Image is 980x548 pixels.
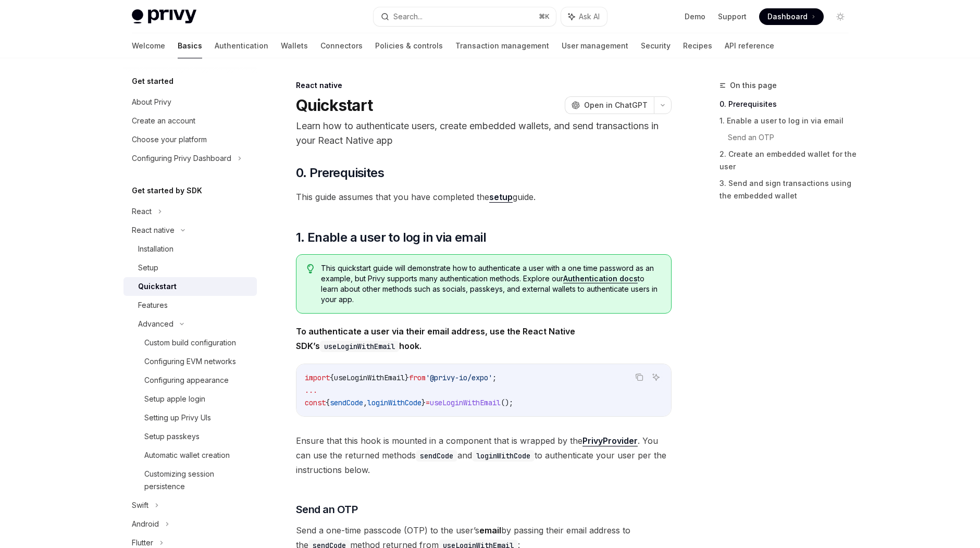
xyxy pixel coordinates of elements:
[305,398,326,407] span: const
[321,263,660,305] span: This quickstart guide will demonstrate how to authenticate a user with a one time password as an ...
[123,111,257,130] a: Create an account
[138,243,173,255] div: Installation
[132,96,171,108] div: About Privy
[123,258,257,277] a: Setup
[374,7,556,26] button: Search...⌘K
[584,100,648,110] span: Open in ChatGPT
[296,165,384,181] span: 0. Prerequisites
[501,398,513,407] span: ();
[492,373,497,382] span: ;
[123,427,257,446] a: Setup passkeys
[320,341,399,352] code: useLoginWithEmail
[472,450,535,462] code: loginWithCode
[123,296,257,315] a: Features
[296,96,373,115] h1: Quickstart
[330,398,363,407] span: sendCode
[132,115,195,127] div: Create an account
[123,240,257,258] a: Installation
[123,408,257,427] a: Setting up Privy UIs
[455,33,549,58] a: Transaction management
[123,352,257,371] a: Configuring EVM networks
[641,33,671,58] a: Security
[367,398,421,407] span: loginWithCode
[725,33,774,58] a: API reference
[759,8,824,25] a: Dashboard
[144,412,211,424] div: Setting up Privy UIs
[138,280,177,293] div: Quickstart
[123,465,257,496] a: Customizing session persistence
[649,370,663,384] button: Ask AI
[767,11,808,22] span: Dashboard
[144,374,229,387] div: Configuring appearance
[720,146,857,175] a: 2. Create an embedded wallet for the user
[720,96,857,113] a: 0. Prerequisites
[730,79,777,92] span: On this page
[405,373,409,382] span: }
[132,224,175,236] div: React native
[305,385,317,395] span: ...
[132,152,231,165] div: Configuring Privy Dashboard
[144,337,236,349] div: Custom build configuration
[363,398,367,407] span: ,
[632,370,646,384] button: Copy the contents from the code block
[320,33,363,58] a: Connectors
[720,113,857,129] a: 1. Enable a user to log in via email
[132,9,196,24] img: light logo
[123,371,257,390] a: Configuring appearance
[539,13,550,21] span: ⌘ K
[296,433,672,477] span: Ensure that this hook is mounted in a component that is wrapped by the . You can use the returned...
[305,373,330,382] span: import
[132,75,173,88] h5: Get started
[123,333,257,352] a: Custom build configuration
[718,11,747,22] a: Support
[144,449,230,462] div: Automatic wallet creation
[426,373,492,382] span: '@privy-io/expo'
[123,277,257,296] a: Quickstart
[215,33,268,58] a: Authentication
[296,502,358,517] span: Send an OTP
[296,80,672,91] div: React native
[296,119,672,148] p: Learn how to authenticate users, create embedded wallets, and send transactions in your React Nat...
[489,192,513,203] a: setup
[132,499,148,512] div: Swift
[565,96,654,114] button: Open in ChatGPT
[132,184,202,197] h5: Get started by SDK
[296,229,486,246] span: 1. Enable a user to log in via email
[421,398,426,407] span: }
[479,525,501,535] strong: email
[330,373,334,382] span: {
[178,33,202,58] a: Basics
[720,175,857,204] a: 3. Send and sign transactions using the embedded wallet
[144,355,236,368] div: Configuring EVM networks
[430,398,501,407] span: useLoginWithEmail
[685,11,705,22] a: Demo
[832,8,849,25] button: Toggle dark mode
[307,264,314,273] svg: Tip
[123,446,257,465] a: Automatic wallet creation
[334,373,405,382] span: useLoginWithEmail
[409,373,426,382] span: from
[562,33,628,58] a: User management
[296,190,672,204] span: This guide assumes that you have completed the guide.
[728,129,857,146] a: Send an OTP
[138,261,158,274] div: Setup
[683,33,712,58] a: Recipes
[375,33,443,58] a: Policies & controls
[426,398,430,407] span: =
[579,11,600,22] span: Ask AI
[144,393,205,405] div: Setup apple login
[563,274,638,283] a: Authentication docs
[132,33,165,58] a: Welcome
[123,93,257,111] a: About Privy
[138,299,168,312] div: Features
[138,318,173,330] div: Advanced
[393,10,423,23] div: Search...
[144,430,200,443] div: Setup passkeys
[144,468,251,493] div: Customizing session persistence
[123,390,257,408] a: Setup apple login
[582,435,638,446] a: PrivyProvider
[132,133,207,146] div: Choose your platform
[132,205,152,218] div: React
[281,33,308,58] a: Wallets
[296,326,575,351] strong: To authenticate a user via their email address, use the React Native SDK’s hook.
